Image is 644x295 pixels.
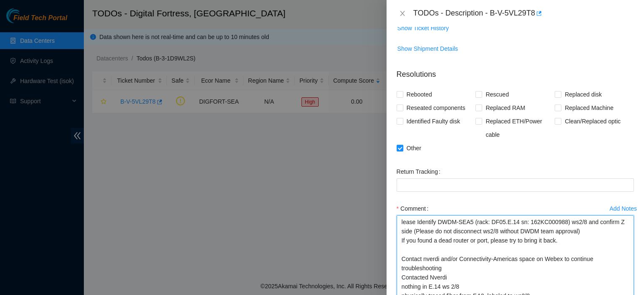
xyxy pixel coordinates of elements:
span: Show Ticket History [397,23,449,33]
button: Close [397,10,408,18]
button: Add Notes [609,202,637,215]
span: Rebooted [403,88,436,101]
label: Comment [397,202,432,215]
input: Return Tracking [397,178,634,192]
button: Show Shipment Details [397,42,459,55]
div: Add Notes [610,206,637,211]
span: Show Shipment Details [397,44,458,53]
span: Rescued [482,88,512,101]
span: Replaced RAM [482,101,528,115]
div: TODOs - Description - B-V-5VL29T8 [413,7,634,20]
span: Replaced ETH/Power cable [482,115,555,141]
button: Show Ticket History [397,21,449,35]
span: close [399,10,406,17]
label: Return Tracking [397,165,444,178]
span: Reseated components [403,101,469,115]
span: Replaced Machine [561,101,617,115]
span: Replaced disk [561,88,605,101]
span: Identified Faulty disk [403,115,464,128]
span: Other [403,141,425,155]
span: Clean/Replaced optic [561,115,624,128]
p: Resolutions [397,62,634,80]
